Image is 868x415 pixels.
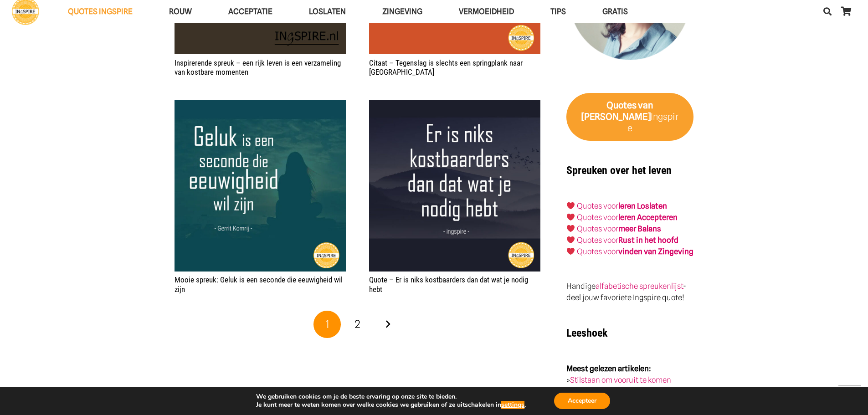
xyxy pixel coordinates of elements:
p: We gebruiken cookies om je de beste ervaring op onze site te bieden. [256,393,526,401]
span: ROUW [169,7,192,16]
span: TIPS [550,7,566,16]
strong: Rust in het hoofd [618,236,678,245]
p: Handige - deel jouw favoriete Ingspire quote! [566,281,693,303]
span: VERMOEIDHEID [459,7,514,16]
img: ❤ [567,247,575,255]
span: 2 [354,318,360,331]
p: » » » [566,363,693,409]
button: settings [501,401,524,409]
span: Pagina 1 [313,311,341,338]
a: Stilstaan om vooruit te komen [570,375,671,384]
a: Terug naar top [838,385,861,408]
span: 1 [325,318,329,331]
p: Je kunt meer te weten komen over welke cookies we gebruiken of ze uitschakelen in . [256,401,526,409]
a: Quote – Er is niks kostbaarders dan dat wat je nodig hebt [369,100,540,271]
span: Acceptatie [228,7,272,16]
a: Quotes van [PERSON_NAME]Ingspire [566,93,693,141]
a: leren Loslaten [618,201,667,210]
img: ❤ [567,213,575,221]
a: Quotes voor [577,213,618,222]
img: ❤ [567,202,575,210]
a: Quotes voormeer Balans [577,224,661,233]
img: Mooie spreuk: Geluk is een seconde die eeuwigheid wil zijn [175,100,346,271]
strong: Quotes [606,100,637,111]
strong: Spreuken over het leven [566,164,672,177]
a: Citaat – Tegenslag is slechts een springplank naar [GEOGRAPHIC_DATA] [369,58,523,77]
strong: van [PERSON_NAME] [581,100,653,122]
span: GRATIS [602,7,628,16]
a: alfabetische spreukenlijst [596,282,683,291]
a: leren Accepteren [618,213,678,222]
strong: meer Balans [618,224,661,233]
a: Quotes voor [577,201,618,210]
a: Quote – Er is niks kostbaarders dan dat wat je nodig hebt [369,275,528,293]
strong: Leeshoek [566,327,607,339]
span: QUOTES INGSPIRE [68,7,133,16]
img: ❤ [567,236,575,244]
a: Mooie spreuk: Geluk is een seconde die eeuwigheid wil zijn [175,275,343,293]
button: Accepteer [554,393,610,409]
strong: Meest gelezen artikelen: [566,364,651,373]
a: Quotes voorRust in het hoofd [577,236,678,245]
img: ❤ [567,225,575,232]
strong: vinden van Zingeving [618,247,693,256]
a: Inspirerende spreuk – een rijk leven is een verzameling van kostbare momenten [175,58,341,77]
span: Loslaten [309,7,346,16]
a: Quotes voorvinden van Zingeving [577,247,693,256]
img: Citaat: Er is niks kostbaarders dan dat wat je nodig hebt - Quote van inge ingspire.nl over dankb... [369,100,540,271]
span: Zingeving [382,7,422,16]
a: Pagina 2 [344,311,371,338]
